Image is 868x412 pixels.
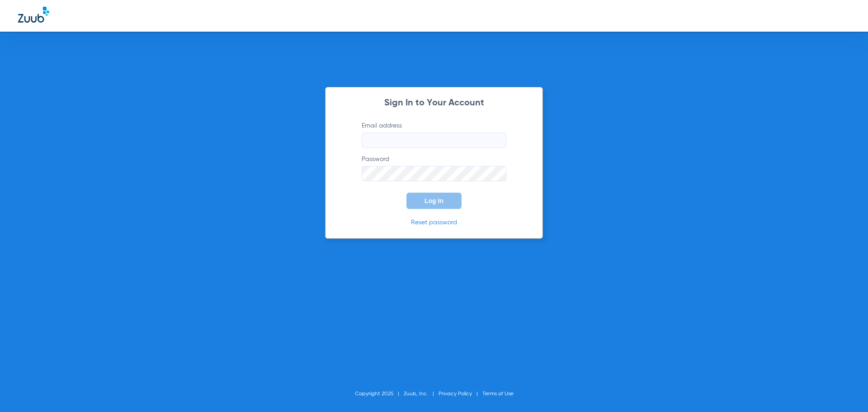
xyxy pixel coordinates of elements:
h2: Sign In to Your Account [348,99,520,108]
input: Email address [362,133,506,148]
span: Log In [425,197,443,204]
label: Email address [362,121,506,148]
li: Zuub, Inc. [404,389,439,398]
button: Log In [406,193,462,209]
a: Reset password [411,219,457,226]
img: Zuub Logo [18,7,49,23]
input: Password [362,166,506,181]
label: Password [362,155,506,181]
a: Terms of Use [482,391,514,397]
a: Privacy Policy [439,391,472,397]
li: Copyright 2025 [355,389,404,398]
